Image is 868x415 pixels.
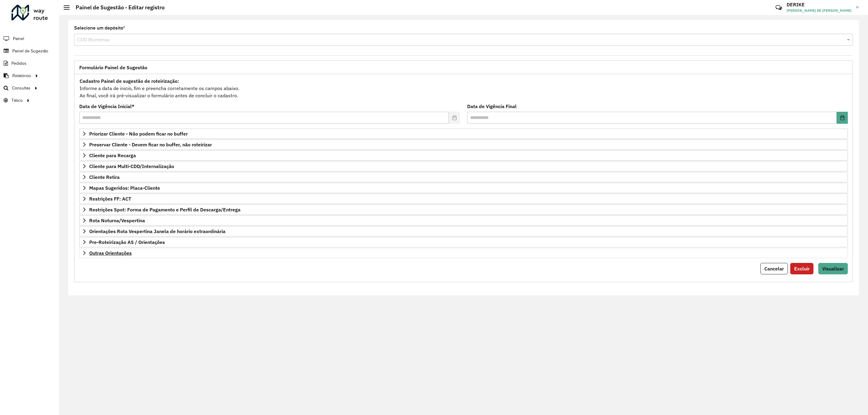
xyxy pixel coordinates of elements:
[11,60,27,67] span: Pedidos
[467,103,517,110] label: Data de Vigência Final
[79,204,848,215] a: Restrições Spot: Forma de Pagamento e Perfil de Descarga/Entrega
[74,24,125,32] label: Selecione um depósito
[79,172,848,182] a: Cliente Retira
[837,112,848,124] button: Choose Date
[79,215,848,226] a: Rota Noturna/Vespertina
[79,183,848,193] a: Mapas Sugeridos: Placa-Cliente
[79,237,848,247] a: Pre-Roteirização AS / Orientações
[79,194,848,204] a: Restrições FF: ACT
[794,266,810,272] span: Excluir
[787,2,851,8] h3: DERIKE
[89,229,225,234] span: Orientações Rota Vespertina Janela de horário extraordinária
[79,129,848,139] a: Priorizar Cliente - Não podem ficar no buffer
[12,73,31,79] span: Relatórios
[79,161,848,171] a: Cliente para Multi-CDD/Internalização
[70,4,165,11] h2: Painel de Sugestão - Editar registro
[79,77,848,99] div: Informe a data de inicio, fim e preencha corretamente os campos abaixo. Ao final, você irá pré-vi...
[79,65,147,70] span: Formulário Painel de Sugestão
[11,97,23,104] span: Tático
[764,266,784,272] span: Cancelar
[79,139,848,150] a: Preservar Cliente - Devem ficar no buffer, não roteirizar
[13,36,24,42] span: Painel
[89,240,165,245] span: Pre-Roteirização AS / Orientações
[790,263,813,274] button: Excluir
[79,103,134,110] label: Data de Vigência Inicial
[12,85,30,91] span: Consultas
[89,196,131,201] span: Restrições FF: ACT
[89,251,132,255] span: Outras Orientações
[89,153,136,158] span: Cliente para Recarga
[818,263,848,274] button: Visualizar
[79,226,848,236] a: Orientações Rota Vespertina Janela de horário extraordinária
[79,248,848,258] a: Outras Orientações
[772,1,785,14] a: Contato Rápido
[89,175,120,179] span: Cliente Retira
[760,263,788,274] button: Cancelar
[89,131,188,136] span: Priorizar Cliente - Não podem ficar no buffer
[80,78,179,84] strong: Cadastro Painel de sugestão de roteirização:
[89,142,212,147] span: Preservar Cliente - Devem ficar no buffer, não roteirizar
[89,164,174,169] span: Cliente para Multi-CDD/Internalização
[79,150,848,161] a: Cliente para Recarga
[822,266,844,272] span: Visualizar
[787,8,851,13] span: [PERSON_NAME] DE [PERSON_NAME]
[89,218,145,223] span: Rota Noturna/Vespertina
[89,186,160,190] span: Mapas Sugeridos: Placa-Cliente
[12,48,48,54] span: Painel de Sugestão
[89,207,241,212] span: Restrições Spot: Forma de Pagamento e Perfil de Descarga/Entrega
